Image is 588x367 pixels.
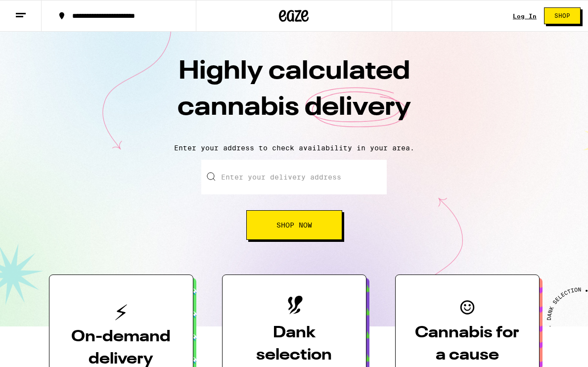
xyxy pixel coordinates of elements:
[554,13,570,19] span: Shop
[238,322,350,367] h3: Dank selection
[121,54,467,136] h1: Highly calculated cannabis delivery
[10,144,578,152] p: Enter your address to check availability in your area.
[544,7,581,24] button: Shop
[201,160,387,194] input: Enter your delivery address
[513,13,537,19] div: Log In
[246,210,342,240] button: Shop Now
[276,222,312,229] span: Shop Now
[411,322,523,367] h3: Cannabis for a cause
